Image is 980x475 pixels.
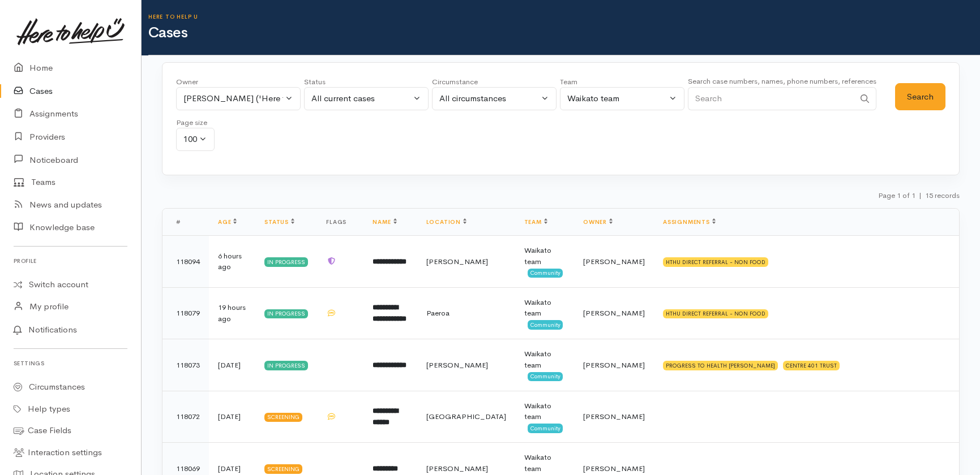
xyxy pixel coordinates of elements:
div: All current cases [311,92,411,105]
div: Waikato team [524,452,565,474]
div: All circumstances [439,92,539,105]
div: In progress [264,257,308,266]
td: 118072 [162,391,209,443]
div: Owner [176,76,301,88]
button: All circumstances [432,87,557,110]
div: CENTRE 401 TRUST [783,361,840,370]
div: HTHU DIRECT REFERRAL - NON FOOD [663,309,768,318]
span: [PERSON_NAME] [426,464,488,473]
input: Search [688,87,854,110]
small: Search case numbers, names, phone numbers, references [688,76,876,86]
button: Search [895,83,945,111]
div: [PERSON_NAME] ('Here to help u') [183,92,283,105]
button: All current cases [304,87,429,110]
div: In progress [264,361,308,370]
div: Screening [264,413,302,422]
td: 19 hours ago [209,287,255,339]
div: Waikato team [524,348,565,370]
div: HTHU DIRECT REFERRAL - NON FOOD [663,257,768,266]
span: Community [528,320,563,329]
span: | [919,191,922,200]
td: 118073 [162,339,209,391]
h1: Cases [148,25,980,41]
div: Waikato team [524,297,565,319]
span: [PERSON_NAME] [583,257,645,266]
button: Nicole Rusk ('Here to help u') [176,87,301,110]
button: Waikato team [560,87,684,110]
div: PROGRESS TO HEALTH [PERSON_NAME] [663,361,778,370]
a: Age [218,218,237,226]
div: 100 [183,133,197,146]
div: Circumstance [432,76,557,88]
div: Team [560,76,684,88]
a: Status [264,218,294,226]
div: In progress [264,309,308,318]
button: 100 [176,128,215,151]
small: Page 1 of 1 15 records [878,191,960,200]
a: Team [524,218,547,226]
td: [DATE] [209,391,255,443]
th: Flags [317,209,363,236]
span: [PERSON_NAME] [583,308,645,318]
span: Community [528,424,563,433]
span: [PERSON_NAME] [583,360,645,370]
h6: Profile [14,253,127,269]
span: [PERSON_NAME] [426,257,488,266]
span: [PERSON_NAME] [426,360,488,370]
div: Status [304,76,429,88]
span: Community [528,269,563,278]
h6: Settings [14,356,127,371]
span: Community [528,372,563,381]
a: Location [426,218,467,226]
div: Waikato team [524,400,565,422]
span: [PERSON_NAME] [583,464,645,473]
a: Owner [583,218,613,226]
a: Name [373,218,396,226]
span: [PERSON_NAME] [583,412,645,421]
div: Screening [264,464,302,473]
td: 118094 [162,236,209,288]
td: 118079 [162,287,209,339]
td: [DATE] [209,339,255,391]
div: Page size [176,117,215,128]
div: Waikato team [567,92,667,105]
th: # [162,209,209,236]
td: 6 hours ago [209,236,255,288]
span: [GEOGRAPHIC_DATA] [426,412,506,421]
span: Paeroa [426,308,450,318]
div: Waikato team [524,245,565,267]
a: Assignments [663,218,716,226]
h6: Here to help u [148,14,980,20]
